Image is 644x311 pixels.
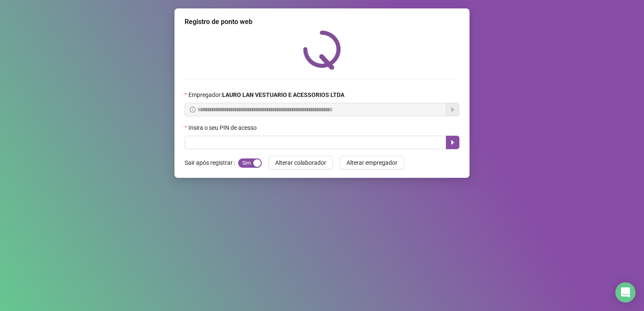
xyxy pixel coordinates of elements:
div: Registro de ponto web [185,17,459,27]
button: Alterar empregador [340,156,404,169]
div: Open Intercom Messenger [615,282,636,303]
span: info-circle [190,107,196,113]
span: Alterar colaborador [275,158,326,167]
label: Insira o seu PIN de acesso [185,123,262,132]
button: Alterar colaborador [268,156,333,169]
label: Sair após registrar [185,156,238,169]
span: Alterar empregador [346,158,397,167]
strong: LAURO LAN VESTUARIO E ACESSORIOS LTDA [222,91,344,98]
span: Empregador : [188,90,344,99]
img: QRPoint [303,30,341,70]
span: caret-right [449,139,456,146]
